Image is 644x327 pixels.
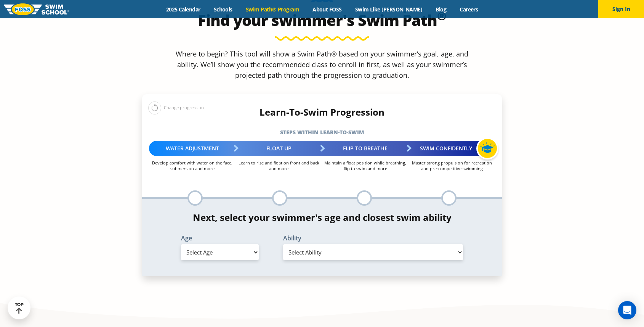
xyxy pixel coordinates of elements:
p: Learn to rise and float on front and back and more [235,160,322,171]
a: Swim Like [PERSON_NAME] [348,6,429,13]
a: 2025 Calendar [159,6,207,13]
p: Master strong propulsion for recreation and pre-competitive swimming [409,160,495,171]
a: Swim Path® Program [239,6,306,13]
div: TOP [15,302,24,314]
h4: Next, select your swimmer's age and closest swim ability [142,212,502,223]
div: Flip to Breathe [322,141,409,156]
div: Swim Confidently [409,141,495,156]
div: Water Adjustment [149,141,235,156]
div: Change progression [148,101,204,114]
label: Age [181,235,259,241]
sup: ® [437,8,446,24]
a: Blog [429,6,453,13]
h4: Learn-To-Swim Progression [142,107,502,118]
a: About FOSS [306,6,349,13]
div: Open Intercom Messenger [618,301,636,319]
p: Maintain a float position while breathing, flip to swim and more [322,160,409,171]
h2: Find your swimmer's Swim Path [142,11,502,29]
p: Where to begin? This tool will show a Swim Path® based on your swimmer’s goal, age, and ability. ... [173,48,471,81]
label: Ability [283,235,463,241]
img: FOSS Swim School Logo [4,3,69,15]
p: Develop comfort with water on the face, submersion and more [149,160,235,171]
h5: Steps within Learn-to-Swim [142,127,502,138]
div: Float Up [235,141,322,156]
a: Careers [453,6,485,13]
a: Schools [207,6,239,13]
